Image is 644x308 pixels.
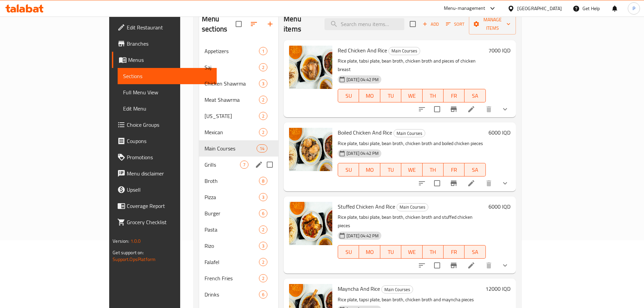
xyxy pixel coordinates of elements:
[199,157,278,173] div: Grills7edit
[469,14,516,34] button: Manage items
[488,128,510,137] h6: 6000 IQD
[414,175,430,191] button: sort-choices
[127,202,211,210] span: Coverage Report
[259,290,267,299] div: items
[467,105,475,113] a: Edit menu item
[446,20,464,28] span: Sort
[199,270,278,286] div: French Fries2
[501,105,509,113] svg: Show Choices
[338,139,485,148] p: Rice plate, tabsi plate, bean broth, chicken broth and boiled chicken pieces
[199,59,278,75] div: Saj2
[381,285,413,293] div: Main Courses
[464,89,485,102] button: SA
[205,63,259,71] span: Saj
[401,89,422,102] button: WE
[338,295,482,304] p: Rice plate, tapsi plate, bean broth, chicken broth and mayncha pieces
[362,165,377,175] span: MO
[205,128,259,136] span: Mexican
[430,176,444,190] span: Select to update
[488,46,510,55] h6: 7000 IQD
[430,258,444,273] span: Select to update
[112,117,217,133] a: Choice Groups
[205,258,259,266] span: Falafel
[112,149,217,165] a: Promotions
[112,214,217,230] a: Grocery Checklist
[341,165,356,175] span: SU
[259,97,267,103] span: 2
[467,247,483,257] span: SA
[205,226,259,234] span: Pasta
[205,209,259,217] span: Burger
[362,247,377,257] span: MO
[481,175,497,191] button: delete
[240,161,248,169] div: items
[259,243,267,249] span: 3
[199,189,278,205] div: Pizza3
[112,19,217,35] a: Edit Restaurant
[338,45,387,55] span: Red Chicken And Rice
[414,257,430,274] button: sort-choices
[423,245,444,259] button: TH
[446,91,462,101] span: FR
[199,286,278,303] div: Drinks6
[401,245,422,259] button: WE
[205,112,259,120] span: [US_STATE]
[444,163,464,176] button: FR
[205,177,259,185] span: Broth
[404,247,420,257] span: WE
[467,179,475,187] a: Edit menu item
[112,133,217,149] a: Coupons
[199,221,278,238] div: Pasta2
[389,47,420,55] span: Main Courses
[501,179,509,187] svg: Show Choices
[425,165,441,175] span: TH
[446,257,462,274] button: Branch-specific-item
[497,175,513,191] button: show more
[123,72,211,80] span: Sections
[401,163,422,176] button: WE
[118,84,217,100] a: Full Menu View
[113,255,156,264] a: Support.OpsPlatform
[199,205,278,221] div: Burger6
[259,80,267,87] span: 3
[205,290,259,299] span: Drinks
[446,247,462,257] span: FR
[344,233,381,239] span: [DATE] 04:42 PM
[259,177,267,185] div: items
[123,88,211,96] span: Full Menu View
[205,96,259,104] span: Meat Shawrma
[112,198,217,214] a: Coverage Report
[485,284,510,293] h6: 12000 IQD
[362,91,377,101] span: MO
[127,23,211,31] span: Edit Restaurant
[259,113,267,119] span: 2
[205,193,259,201] div: Pizza
[382,286,413,293] span: Main Courses
[254,160,264,170] button: edit
[467,91,483,101] span: SA
[113,248,144,257] span: Get support on:
[259,259,267,265] span: 2
[359,245,380,259] button: MO
[130,237,141,245] span: 1.0.0
[128,56,211,64] span: Menus
[338,127,392,138] span: Boiled Chicken And Rice
[497,257,513,274] button: show more
[127,40,211,48] span: Branches
[123,104,211,113] span: Edit Menu
[444,89,464,102] button: FR
[259,129,267,136] span: 2
[289,128,332,171] img: Boiled Chicken And Rice
[205,161,240,169] div: Grills
[446,165,462,175] span: FR
[359,89,380,102] button: MO
[205,242,259,250] span: Rizo
[446,175,462,191] button: Branch-specific-item
[446,101,462,117] button: Branch-specific-item
[338,202,395,212] span: Stuffed Chicken And Rice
